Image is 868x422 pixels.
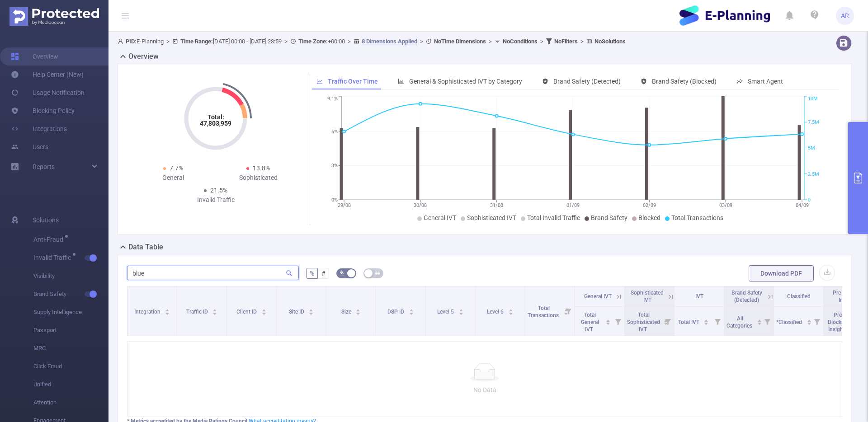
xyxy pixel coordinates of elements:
tspan: 01/09 [566,202,580,208]
span: *Classified [776,319,803,325]
span: Pre-Blocking Insights [833,290,864,303]
span: Total IVT [678,319,701,325]
span: Traffic Over Time [328,78,378,85]
input: Search... [127,266,299,280]
span: Size [341,309,353,315]
i: Filter menu [711,307,724,336]
a: Blocking Policy [11,102,75,120]
i: icon: caret-up [704,318,709,321]
i: icon: caret-up [757,318,762,321]
div: Sort [807,318,812,324]
span: > [538,38,546,45]
i: icon: caret-down [356,311,361,314]
a: Integrations [11,120,67,138]
tspan: 04/09 [795,202,808,208]
span: General & Sophisticated IVT by Category [409,78,522,85]
span: 21.5% [210,187,227,194]
div: Sort [355,308,361,313]
span: 13.8% [253,164,270,172]
span: > [345,38,354,45]
i: icon: caret-down [704,321,709,324]
span: Invalid Traffic [33,254,74,261]
i: icon: caret-up [807,318,811,321]
i: icon: caret-down [606,321,611,324]
i: icon: caret-down [261,311,266,314]
span: MRC [33,339,108,357]
span: > [417,38,426,45]
span: Level 6 [487,309,505,315]
tspan: 31/08 [490,202,503,208]
i: icon: caret-up [309,308,314,310]
tspan: 47,803,959 [200,120,231,127]
span: > [164,38,172,45]
b: Time Zone: [298,38,328,45]
b: No Time Dimensions [434,38,486,45]
span: Brand Safety [33,285,108,303]
span: Traffic ID [186,309,209,315]
tspan: 9.1% [327,96,338,102]
tspan: 29/08 [337,202,350,208]
span: > [486,38,495,45]
i: icon: caret-down [409,311,414,314]
tspan: 6% [331,129,338,135]
span: IVT [695,293,703,300]
span: Level 5 [437,309,455,315]
span: Brand Safety (Blocked) [652,78,717,85]
h2: Overview [128,51,159,62]
span: General IVT [424,214,456,221]
i: icon: caret-down [309,311,314,314]
span: Brand Safety (Detected) [553,78,621,85]
i: icon: caret-up [409,308,414,310]
div: Invalid Traffic [173,195,258,205]
div: Sort [458,308,464,313]
div: Sort [703,318,709,324]
span: Unified [33,375,108,394]
tspan: 30/08 [414,202,427,208]
span: Blocked [638,214,660,221]
tspan: 2.5M [808,171,819,177]
span: Anti-Fraud [33,236,66,243]
span: Pre-Blocking Insights [828,312,849,333]
i: icon: bar-chart [398,78,404,84]
button: Download PDF [749,265,814,281]
div: Sort [409,308,414,313]
i: icon: caret-down [212,311,217,314]
span: Solutions [33,211,59,229]
i: icon: caret-down [757,321,762,324]
span: Brand Safety (Detected) [731,290,762,303]
span: Sophisticated IVT [631,290,664,303]
i: Filter menu [761,307,774,336]
span: Smart Agent [748,78,783,85]
span: Total Sophisticated IVT [627,312,660,333]
i: icon: table [375,270,380,276]
tspan: 0 [808,197,811,203]
a: Reports [33,158,55,176]
i: icon: caret-up [356,308,361,310]
tspan: 10M [808,96,818,102]
span: % [310,270,314,277]
tspan: 0% [331,197,338,203]
b: Time Range: [180,38,213,45]
i: icon: caret-up [458,308,463,310]
i: icon: caret-down [458,311,463,314]
tspan: 02/09 [642,202,656,208]
span: Total General IVT [581,312,599,333]
a: Users [11,138,48,156]
span: 7.7% [170,164,183,172]
i: icon: caret-down [807,321,811,324]
i: icon: caret-up [261,308,266,310]
span: AR [841,7,849,25]
b: No Filters [554,38,578,45]
span: Reports [33,163,55,170]
tspan: 7.5M [808,119,819,125]
i: icon: caret-down [508,311,513,314]
span: Visibility [33,267,108,285]
i: Filter menu [612,307,624,336]
u: 8 Dimensions Applied [362,38,417,45]
span: Classified [787,293,811,300]
i: Filter menu [562,286,575,336]
span: Click Fraud [33,357,108,375]
span: Passport [33,321,108,339]
i: icon: caret-down [165,311,170,314]
i: icon: user [118,38,126,44]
